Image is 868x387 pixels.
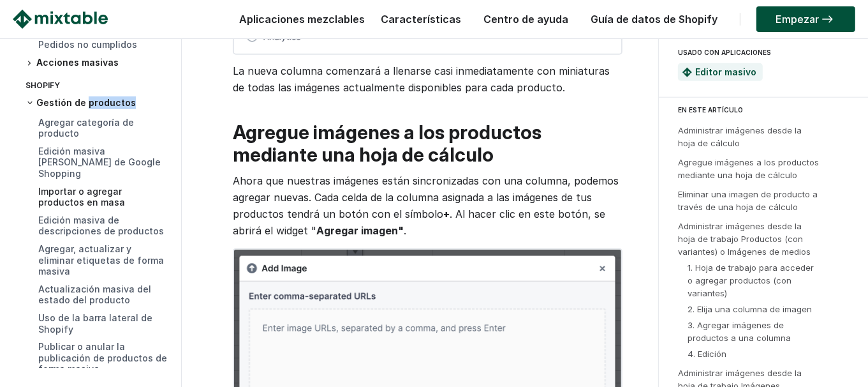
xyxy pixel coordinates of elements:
[678,157,819,180] a: Agregue imágenes a los productos mediante una hoja de cálculo
[678,221,811,257] a: Administrar imágenes desde la hoja de trabajo Productos (con variantes) o Imágenes de medios
[233,208,605,237] font: . Al hacer clic en este botón, se abrirá el widget "
[695,66,756,77] a: Editor masivo
[38,39,137,50] a: Pedidos no cumplidos
[443,208,450,220] font: +
[776,13,819,26] font: Empezar
[678,49,771,56] font: USADO CON APLICACIONES
[678,106,743,114] font: EN ESTE ARTÍCULO
[584,13,724,26] a: Guía de datos de Shopify
[682,68,692,77] img: Aplicación de edición masiva de hojas de cálculo mezclables
[316,224,404,237] font: Agregar imagen"
[591,13,717,26] font: Guía de datos de Shopify
[233,174,619,220] font: Ahora que nuestras imágenes están sincronizadas con una columna, podemos agregar nuevas. Cada cel...
[688,349,726,359] a: 4. Edición
[38,186,125,208] a: Importar o agregar productos en masa
[819,15,836,23] img: arrow-right.svg
[36,57,119,68] font: Acciones masivas
[381,13,461,26] font: Características
[38,341,167,374] a: Publicar o anular la publicación de productos de forma masiva
[13,10,108,29] img: Logotipo mezclable
[756,6,855,32] a: Empezar
[404,224,406,237] font: .
[483,13,568,26] font: Centro de ayuda
[688,304,812,314] a: 2. Elija una columna de imagen
[38,146,161,179] a: Edición masiva [PERSON_NAME] de Google Shopping
[477,13,575,26] a: Centro de ayuda
[688,262,814,298] a: 1. Hoja de trabajo para acceder o agregar productos (con variantes)
[38,215,164,237] a: Edición masiva de descripciones de productos
[38,312,152,335] a: Uso de la barra lateral de Shopify
[374,13,467,26] a: Características
[678,125,802,148] a: Administrar imágenes desde la hoja de cálculo
[36,97,136,108] font: Gestión de productos
[239,13,365,26] font: Aplicaciones mezclables
[38,284,151,306] a: Actualización masiva del estado del producto
[688,320,791,343] a: 3. Agregar imágenes de productos a una columna
[678,189,818,212] a: Eliminar una imagen de producto a través de una hoja de cálculo
[38,243,164,277] a: Agregar, actualizar y eliminar etiquetas de forma masiva
[233,64,610,94] font: La nueva columna comenzará a llenarse casi inmediatamente con miniaturas de todas las imágenes ac...
[38,117,134,139] a: Agregar categoría de producto
[26,80,60,90] font: Shopify
[233,121,541,166] font: Agregue imágenes a los productos mediante una hoja de cálculo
